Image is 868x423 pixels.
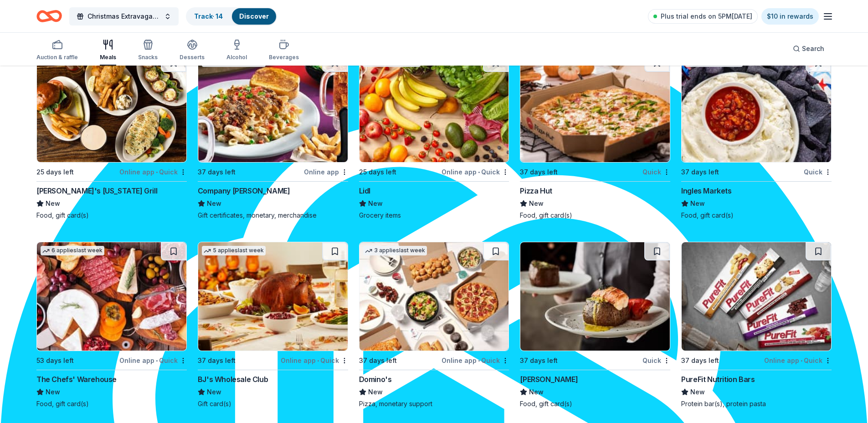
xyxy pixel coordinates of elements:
[269,54,299,61] div: Beverages
[100,36,116,66] button: Meals
[529,387,544,398] span: New
[281,355,348,366] div: Online app Quick
[681,399,832,408] div: Protein bar(s), protein pasta
[198,399,348,408] div: Gift card(s)
[36,36,78,66] button: Auction & raffle
[520,374,578,385] div: [PERSON_NAME]
[761,8,819,25] a: $10 in rewards
[304,166,348,178] div: Online app
[36,54,78,61] div: Auction & raffle
[180,54,205,61] div: Desserts
[207,198,221,209] span: New
[786,40,832,58] button: Search
[156,168,158,176] span: •
[681,355,719,366] div: 37 days left
[681,185,731,196] div: Ingles Markets
[360,54,509,162] img: Image for Lidl
[69,7,179,25] button: Christmas Extravaganza
[804,166,832,178] div: Quick
[202,246,266,255] div: 5 applies last week
[442,166,509,178] div: Online app Quick
[36,242,187,408] a: Image for The Chefs' Warehouse6 applieslast week53 days leftOnline app•QuickThe Chefs' WarehouseN...
[478,168,480,176] span: •
[198,242,348,408] a: Image for BJ's Wholesale Club5 applieslast week37 days leftOnline app•QuickBJ's Wholesale ClubNew...
[681,374,755,385] div: PureFit Nutrition Bars
[100,54,116,61] div: Meals
[359,399,509,408] div: Pizza, monetary support
[368,387,383,398] span: New
[682,242,831,351] img: Image for PureFit Nutrition Bars
[520,167,558,178] div: 37 days left
[359,167,396,178] div: 25 days left
[156,357,158,364] span: •
[764,355,832,366] div: Online app Quick
[529,198,544,209] span: New
[360,242,509,351] img: Image for Domino's
[36,185,157,196] div: [PERSON_NAME]'s [US_STATE] Grill
[801,357,802,364] span: •
[359,355,397,366] div: 37 days left
[690,198,705,209] span: New
[198,211,348,220] div: Gift certificates, monetary, merchandise
[682,54,831,162] img: Image for Ingles Markets
[520,53,670,220] a: Image for Pizza Hut37 days leftQuickPizza HutNewFood, gift card(s)
[36,5,62,27] a: Home
[194,12,223,20] a: Track· 14
[681,167,719,178] div: 37 days left
[226,54,247,61] div: Alcohol
[359,185,370,196] div: Lidl
[198,185,290,196] div: Company [PERSON_NAME]
[198,54,348,162] img: Image for Company Brinker
[359,211,509,220] div: Grocery items
[119,355,187,366] div: Online app Quick
[269,36,299,66] button: Beverages
[648,9,758,24] a: Plus trial ends on 5PM[DATE]
[681,242,832,408] a: Image for PureFit Nutrition Bars37 days leftOnline app•QuickPureFit Nutrition BarsNewProtein bar(...
[520,242,670,351] img: Image for Fleming's
[368,198,383,209] span: New
[690,387,705,398] span: New
[661,11,752,22] span: Plus trial ends on 5PM[DATE]
[681,53,832,220] a: Image for Ingles Markets1 applylast week37 days leftQuickIngles MarketsNewFood, gift card(s)
[520,355,558,366] div: 37 days left
[46,387,60,398] span: New
[642,355,670,366] div: Quick
[520,185,552,196] div: Pizza Hut
[642,166,670,178] div: Quick
[180,36,205,66] button: Desserts
[41,246,104,255] div: 6 applies last week
[359,53,509,220] a: Image for Lidl1 applylast week25 days leftOnline app•QuickLidlNewGrocery items
[520,242,670,408] a: Image for Fleming's37 days leftQuick[PERSON_NAME]NewFood, gift card(s)
[119,166,187,178] div: Online app Quick
[363,246,427,255] div: 3 applies last week
[207,387,221,398] span: New
[520,211,670,220] div: Food, gift card(s)
[87,11,160,22] span: Christmas Extravaganza
[198,167,236,178] div: 37 days left
[36,53,187,220] a: Image for Ted's Montana Grill25 days leftOnline app•Quick[PERSON_NAME]'s [US_STATE] GrillNewFood,...
[36,211,187,220] div: Food, gift card(s)
[802,43,824,54] span: Search
[681,211,832,220] div: Food, gift card(s)
[36,167,74,178] div: 25 days left
[198,53,348,220] a: Image for Company Brinker3 applieslast week37 days leftOnline appCompany [PERSON_NAME]NewGift cer...
[359,242,509,408] a: Image for Domino's 3 applieslast week37 days leftOnline app•QuickDomino'sNewPizza, monetary support
[239,12,269,20] a: Discover
[138,36,158,66] button: Snacks
[359,374,392,385] div: Domino's
[317,357,319,364] span: •
[198,355,236,366] div: 37 days left
[520,399,670,408] div: Food, gift card(s)
[478,357,480,364] span: •
[46,198,60,209] span: New
[36,399,187,408] div: Food, gift card(s)
[37,54,186,162] img: Image for Ted's Montana Grill
[36,355,74,366] div: 53 days left
[186,7,277,25] button: Track· 14Discover
[520,54,670,162] img: Image for Pizza Hut
[198,242,348,351] img: Image for BJ's Wholesale Club
[36,374,117,385] div: The Chefs' Warehouse
[198,374,268,385] div: BJ's Wholesale Club
[226,36,247,66] button: Alcohol
[138,54,158,61] div: Snacks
